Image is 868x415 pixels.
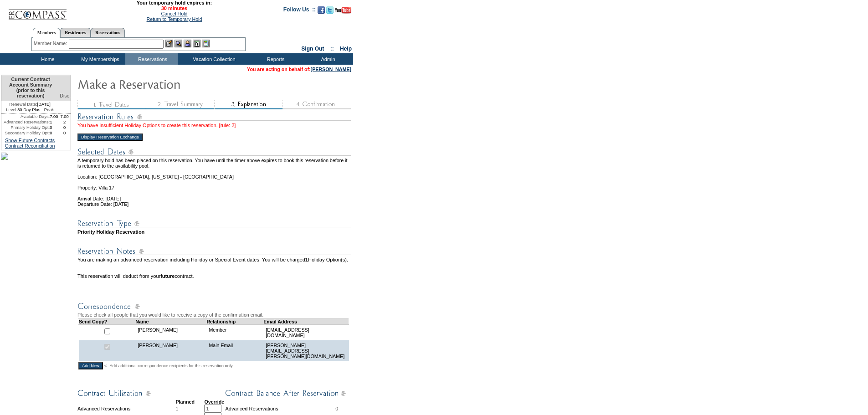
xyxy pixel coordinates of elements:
strong: Planned [175,399,194,405]
span: <--Add additional correspondence recipients for this reservation only. [104,363,234,369]
td: Primary Holiday Opt: [1,125,50,130]
img: Contract Balance After Reservation [225,388,346,399]
img: b_edit.gif [165,40,173,47]
a: Sign Out [301,46,324,52]
a: Return to Temporary Hold [147,16,202,22]
td: 0 [50,130,58,136]
td: Main Email [206,340,263,361]
td: [PERSON_NAME][EMAIL_ADDRESS][PERSON_NAME][DOMAIN_NAME] [263,340,349,361]
a: Show Future Contracts [5,138,55,143]
a: Reservations [91,28,125,37]
b: future [160,273,175,279]
a: Subscribe to our YouTube Channel [335,9,351,15]
img: Make Reservation [77,75,260,93]
img: Reservations [193,40,200,47]
td: Email Address [263,318,349,324]
td: Arrival Date: [DATE] [77,190,352,201]
span: 0 [335,406,338,411]
td: [PERSON_NAME] [135,324,206,340]
img: Compass Home [8,2,67,20]
td: Admin [301,53,353,65]
img: Reservation Type [77,218,351,229]
td: [PERSON_NAME] [135,340,206,361]
img: Reservation Notes [77,246,351,257]
div: Member Name: [34,40,69,47]
td: You are making an advanced reservation including Holiday or Special Event dates. You will be char... [77,257,352,268]
td: 1 [50,119,58,125]
a: Members [33,28,61,38]
td: Home [21,53,73,65]
input: Add New [78,362,103,369]
a: [PERSON_NAME] [311,67,351,72]
img: step3_state2.gif [214,100,282,109]
a: Become our fan on Facebook [318,9,325,15]
td: Departure Date: [DATE] [77,201,352,207]
span: Level: [6,107,17,113]
td: Member [206,324,263,340]
td: 0 [50,125,58,130]
img: View [175,40,182,47]
td: [EMAIL_ADDRESS][DOMAIN_NAME] [263,324,349,340]
div: You have insufficient Holiday Options to create this reservation. [rule: 2] [77,123,352,128]
td: [DATE] [1,101,58,107]
td: Advanced Reservations [77,405,175,413]
a: Help [340,46,352,52]
strong: Override [204,399,224,405]
b: 1 [305,257,308,262]
img: step1_state3.gif [77,100,146,109]
td: Location: [GEOGRAPHIC_DATA], [US_STATE] - [GEOGRAPHIC_DATA] [77,169,352,179]
td: Reservations [125,53,178,65]
td: Priority Holiday Reservation [77,229,352,235]
td: Advanced Reservations [225,405,335,413]
img: Become our fan on Facebook [318,6,325,14]
img: Reservation Dates [77,146,351,158]
td: 7.00 [50,114,58,119]
a: Contract Reconciliation [5,143,55,149]
span: Please check all people that you would like to receive a copy of the confirmation email. [77,312,263,318]
img: Impersonate [184,40,191,47]
span: Disc. [60,93,71,98]
span: 1 [175,406,178,411]
a: Cancel Hold [161,11,187,16]
img: Subscribe to our YouTube Channel [335,7,351,14]
a: Follow us on Twitter [326,9,334,15]
a: Residences [60,28,91,37]
td: Vacation Collection [178,53,248,65]
input: Display Reservation Exchange [77,133,143,141]
td: 2 [58,119,71,125]
td: 0 [58,125,71,130]
td: This reservation will deduct from your contract. [77,273,352,279]
td: 7.00 [58,114,71,119]
td: Available Days: [1,114,50,119]
td: Property: Villa 17 [77,179,352,190]
td: Send Copy? [79,318,136,324]
img: subTtlResRules.gif [77,111,351,123]
td: A temporary hold has been placed on this reservation. You have until the timer above expires to b... [77,158,352,169]
td: Advanced Reservations: [1,119,50,125]
span: Renewal Date: [9,102,37,107]
span: 30 minutes [72,5,277,11]
span: :: [330,46,334,52]
td: Name [135,318,206,324]
img: Contract Utilization [77,388,198,399]
td: Follow Us :: [283,5,316,16]
img: step4_state1.gif [282,100,351,109]
td: Secondary Holiday Opt: [1,130,50,136]
td: Relationship [206,318,263,324]
span: You are acting on behalf of: [247,67,351,72]
td: 30 Day Plus - Peak [1,107,58,114]
td: My Memberships [73,53,125,65]
img: b_calculator.gif [202,40,210,47]
td: 0 [58,130,71,136]
img: palms_sidebar.jpg [1,153,8,160]
td: Current Contract Account Summary (prior to this reservation) [1,75,58,101]
td: Reports [248,53,301,65]
img: step2_state3.gif [146,100,214,109]
img: Follow us on Twitter [326,6,334,14]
